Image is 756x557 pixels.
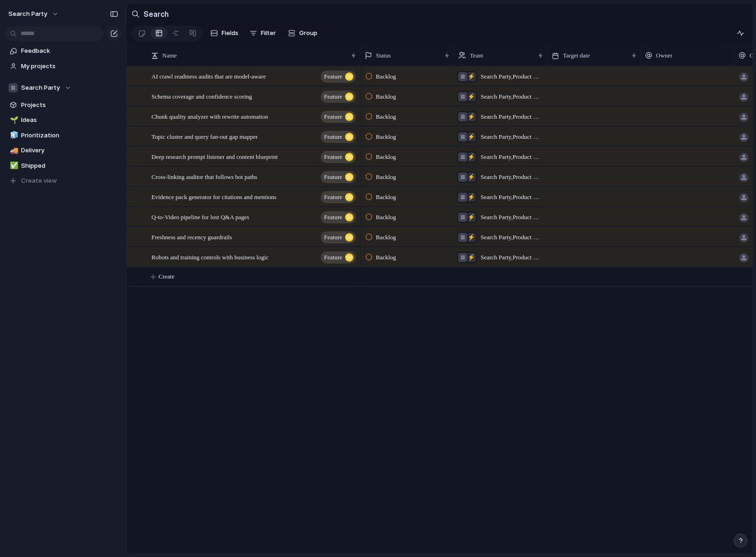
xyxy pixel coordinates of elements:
[283,26,322,41] button: Group
[10,145,16,156] div: 🚚
[5,81,122,95] button: Search Party
[21,100,118,110] span: Projects
[21,83,60,93] span: Search Party
[467,193,476,202] div: ⚡
[481,253,543,262] span: Search Party , Product & Engineering
[21,176,57,186] span: Create view
[299,29,317,38] span: Group
[321,211,356,223] button: Feature
[321,251,356,264] button: Feature
[162,51,177,60] span: Name
[376,112,396,121] span: Backlog
[8,146,18,155] button: 🚚
[5,59,122,73] a: My projects
[481,112,543,121] span: Search Party , Product & Engineering
[467,213,476,222] div: ⚡
[8,9,47,19] span: Search Party
[321,151,356,163] button: Feature
[5,113,122,127] a: 🌱Ideas
[151,211,249,222] span: Q-to-Video pipeline for lost Q&A pages
[5,98,122,112] a: Projects
[246,26,280,41] button: Filter
[207,26,242,41] button: Fields
[481,92,543,101] span: Search Party , Product & Engineering
[151,91,252,101] span: Schema coverage and confidence scoring
[467,132,476,142] div: ⚡
[376,172,396,182] span: Backlog
[151,151,278,162] span: Deep research prompt listener and content blueprint
[481,233,543,242] span: Search Party , Product & Engineering
[324,150,342,164] span: Feature
[21,62,118,71] span: My projects
[324,130,342,143] span: Feature
[563,51,590,60] span: Target date
[321,171,356,183] button: Feature
[10,160,16,171] div: ✅
[151,171,257,182] span: Cross-linking auditor that follows bot paths
[376,253,396,262] span: Backlog
[8,115,18,125] button: 🌱
[376,233,396,242] span: Backlog
[8,131,18,140] button: 🧊
[21,131,118,140] span: Prioritization
[5,129,122,143] a: 🧊Prioritization
[21,146,118,155] span: Delivery
[656,51,672,60] span: Owner
[481,213,543,222] span: Search Party , Product & Engineering
[467,72,476,81] div: ⚡
[376,72,396,81] span: Backlog
[321,111,356,123] button: Feature
[321,91,356,103] button: Feature
[324,231,342,244] span: Feature
[144,8,169,20] h2: Search
[324,70,342,83] span: Feature
[21,161,118,171] span: Shipped
[467,112,476,121] div: ⚡
[158,272,174,281] span: Create
[5,143,122,157] a: 🚚Delivery
[376,51,391,60] span: Status
[324,251,342,264] span: Feature
[21,46,118,56] span: Feedback
[261,29,276,38] span: Filter
[324,191,342,204] span: Feature
[470,51,483,60] span: Team
[321,231,356,243] button: Feature
[467,253,476,262] div: ⚡
[481,152,543,162] span: Search Party , Product & Engineering
[467,172,476,182] div: ⚡
[321,191,356,203] button: Feature
[376,132,396,142] span: Backlog
[10,115,16,126] div: 🌱
[376,152,396,162] span: Backlog
[324,90,342,103] span: Feature
[5,44,122,58] a: Feedback
[376,92,396,101] span: Backlog
[21,115,118,125] span: Ideas
[151,231,232,242] span: Freshness and recency guardrails
[481,193,543,202] span: Search Party , Product & Engineering
[5,174,122,188] button: Create view
[151,191,276,202] span: Evidence pack generator for citations and mentions
[376,193,396,202] span: Backlog
[151,111,268,121] span: Chunk quality analyzer with rewrite automation
[481,72,543,81] span: Search Party , Product & Engineering
[5,159,122,173] a: ✅Shipped
[10,130,16,141] div: 🧊
[467,233,476,242] div: ⚡
[324,171,342,184] span: Feature
[376,213,396,222] span: Backlog
[321,71,356,83] button: Feature
[467,152,476,162] div: ⚡
[222,29,238,38] span: Fields
[151,131,258,142] span: Topic cluster and query fan-out gap mapper
[321,131,356,143] button: Feature
[8,161,18,171] button: ✅
[324,110,342,123] span: Feature
[481,172,543,182] span: Search Party , Product & Engineering
[151,71,266,81] span: AI crawl readiness audits that are model-aware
